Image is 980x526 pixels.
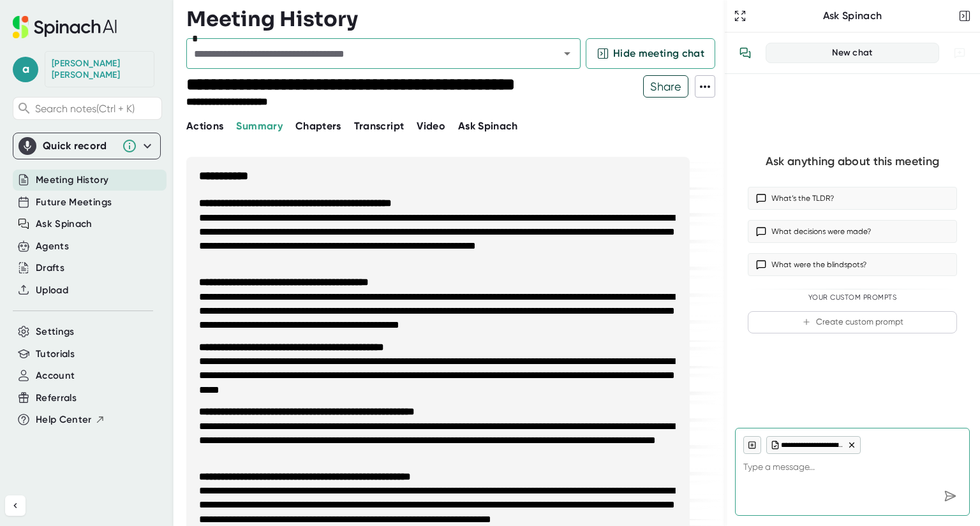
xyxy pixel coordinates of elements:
[354,120,405,132] span: Transcript
[748,293,957,302] div: Your Custom Prompts
[558,45,576,62] button: Open
[586,38,715,69] button: Hide meeting chat
[766,154,939,169] div: Ask anything about this meeting
[19,133,155,159] div: Quick record
[956,7,974,25] button: Close conversation sidebar
[748,187,957,210] button: What’s the TLDR?
[236,119,282,134] button: Summary
[36,325,75,339] button: Settings
[295,119,341,134] button: Chapters
[36,391,77,405] button: Referrals
[236,120,282,132] span: Summary
[417,119,445,134] button: Video
[43,140,115,152] div: Quick record
[36,261,64,275] button: Drafts
[354,119,405,134] button: Transcript
[5,495,26,516] button: Collapse sidebar
[36,413,92,427] span: Help Center
[36,239,69,254] button: Agents
[748,220,957,243] button: What decisions were made?
[13,57,38,82] span: a
[939,485,961,508] div: Send message
[774,47,931,59] div: New chat
[458,119,518,134] button: Ask Spinach
[36,195,112,210] button: Future Meetings
[186,7,358,31] h3: Meeting History
[748,311,957,333] button: Create custom prompt
[186,119,223,134] button: Actions
[458,120,518,132] span: Ask Spinach
[35,103,158,115] span: Search notes (Ctrl + K)
[36,369,75,383] button: Account
[749,10,956,22] div: Ask Spinach
[186,120,223,132] span: Actions
[36,283,68,298] button: Upload
[732,40,758,66] button: View conversation history
[36,217,93,231] button: Ask Spinach
[36,173,108,187] button: Meeting History
[748,253,957,276] button: What were the blindspots?
[36,413,105,427] button: Help Center
[417,120,445,132] span: Video
[52,58,147,80] div: Adella Lemoine
[731,7,749,25] button: Expand to Ask Spinach page
[613,46,704,61] span: Hide meeting chat
[643,75,688,98] button: Share
[644,75,688,98] span: Share
[295,120,341,132] span: Chapters
[36,347,75,362] button: Tutorials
